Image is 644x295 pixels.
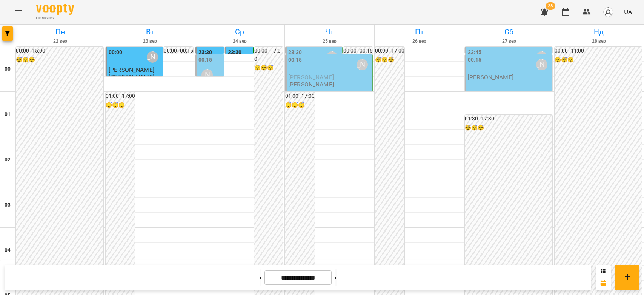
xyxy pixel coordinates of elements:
[36,4,74,15] img: Voopty Logo
[106,26,194,38] h6: Вт
[9,3,27,21] button: Menu
[5,65,11,73] h6: 00
[106,92,135,100] h6: 01:00 - 17:00
[326,51,338,63] div: Бондарєва Валерія
[357,59,368,70] div: Бондарєва Валерія
[468,74,513,80] p: [PERSON_NAME]
[376,26,463,38] h6: Пт
[106,38,194,45] h6: 23 вер
[286,26,373,38] h6: Чт
[286,38,373,45] h6: 25 вер
[196,38,283,45] h6: 24 вер
[555,26,642,38] h6: Нд
[621,5,635,19] button: UA
[288,48,302,57] label: 23:30
[5,246,11,255] h6: 04
[466,38,553,45] h6: 27 вер
[536,59,547,70] div: Бондарєва Валерія
[468,48,482,57] label: 23:45
[164,47,193,55] h6: 00:00 - 00:15
[198,56,212,64] label: 00:15
[288,81,334,88] p: [PERSON_NAME]
[201,69,213,80] div: Бондарєва Валерія
[465,115,552,123] h6: 01:30 - 17:30
[16,47,103,55] h6: 00:00 - 15:00
[375,47,404,55] h6: 00:00 - 17:00
[466,26,553,38] h6: Сб
[288,74,334,81] span: [PERSON_NAME]
[5,201,11,209] h6: 03
[468,56,482,64] label: 00:15
[285,92,315,100] h6: 01:00 - 17:00
[109,66,154,73] span: [PERSON_NAME]
[5,156,11,164] h6: 02
[603,7,613,17] img: avatar_s.png
[254,64,283,72] h6: 😴😴😴
[288,56,302,64] label: 00:15
[109,48,123,57] label: 00:00
[285,101,315,110] h6: 😴😴😴
[375,56,404,64] h6: 😴😴😴
[17,38,104,45] h6: 22 вер
[555,47,642,55] h6: 00:00 - 11:00
[198,48,212,57] label: 23:30
[17,26,104,38] h6: Пн
[624,8,632,16] span: UA
[106,101,135,110] h6: 😴😴😴
[465,124,552,132] h6: 😴😴😴
[5,110,11,119] h6: 01
[109,74,154,80] p: [PERSON_NAME]
[196,26,283,38] h6: Ср
[16,56,103,64] h6: 😴😴😴
[228,48,242,57] label: 23:30
[546,2,555,10] span: 28
[36,15,74,20] span: For Business
[555,56,642,64] h6: 😴😴😴
[343,47,373,55] h6: 00:00 - 00:15
[536,51,547,63] div: Бондарєва Валерія
[147,51,158,63] div: Бондарєва Валерія
[254,47,283,63] h6: 00:00 - 17:00
[555,38,642,45] h6: 28 вер
[376,38,463,45] h6: 26 вер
